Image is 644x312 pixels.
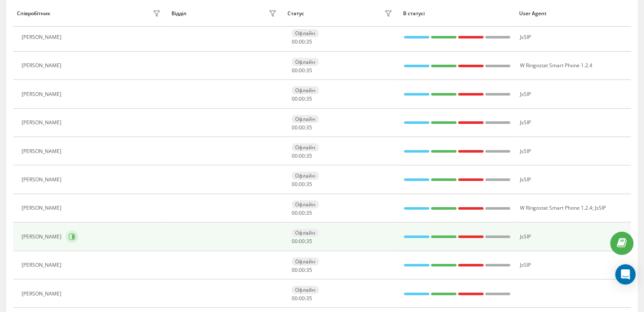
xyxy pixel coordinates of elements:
div: [PERSON_NAME] [22,205,64,211]
span: 00 [292,209,298,216]
div: : : [292,153,312,159]
span: 00 [299,266,305,274]
div: Співробітник [17,11,50,16]
span: 00 [299,209,305,216]
span: 00 [292,67,298,74]
span: 00 [292,124,298,131]
span: 35 [306,124,312,131]
div: : : [292,238,312,244]
span: 35 [306,38,312,45]
div: Офлайн [292,143,319,151]
span: 00 [299,124,305,131]
span: JsSIP [520,148,531,155]
span: JsSIP [520,176,531,183]
span: JsSIP [520,119,531,126]
div: [PERSON_NAME] [22,63,64,68]
div: [PERSON_NAME] [22,291,64,297]
span: 35 [306,238,312,245]
div: [PERSON_NAME] [22,262,64,268]
div: Офлайн [292,200,319,208]
span: 00 [299,67,305,74]
span: 00 [292,181,298,188]
div: Офлайн [292,257,319,265]
div: Офлайн [292,115,319,123]
div: [PERSON_NAME] [22,234,64,240]
span: 00 [299,238,305,245]
div: Офлайн [292,86,319,94]
div: Офлайн [292,229,319,237]
span: JsSIP [520,261,531,268]
div: : : [292,296,312,301]
span: 35 [306,295,312,302]
span: W Ringostat Smart Phone 1.2.4 [520,204,592,211]
div: Офлайн [292,286,319,294]
span: 35 [306,209,312,216]
div: : : [292,125,312,131]
div: Офлайн [292,29,319,37]
span: 00 [299,152,305,159]
span: 00 [299,295,305,302]
span: 00 [299,38,305,45]
span: JsSIP [520,33,531,41]
div: Офлайн [292,58,319,66]
span: 35 [306,67,312,74]
div: : : [292,267,312,273]
div: [PERSON_NAME] [22,120,64,126]
span: JsSIP [520,90,531,98]
div: Відділ [171,11,186,16]
span: W Ringostat Smart Phone 1.2.4 [520,62,592,69]
div: : : [292,96,312,102]
div: Open Intercom Messenger [615,264,636,285]
div: [PERSON_NAME] [22,34,64,40]
span: 35 [306,266,312,274]
span: 35 [306,152,312,159]
span: 00 [292,238,298,245]
span: 00 [299,95,305,102]
div: : : [292,210,312,216]
div: [PERSON_NAME] [22,148,64,154]
span: 35 [306,181,312,188]
span: 00 [299,181,305,188]
div: [PERSON_NAME] [22,177,64,183]
div: : : [292,39,312,45]
span: JsSIP [520,233,531,240]
span: JsSIP [594,204,605,211]
span: 00 [292,152,298,159]
div: : : [292,68,312,74]
span: 00 [292,38,298,45]
div: Офлайн [292,172,319,180]
div: Статус [287,11,304,16]
div: [PERSON_NAME] [22,91,64,97]
span: 00 [292,266,298,274]
span: 00 [292,95,298,102]
span: 00 [292,295,298,302]
div: User Agent [519,11,627,16]
div: В статусі [403,11,511,16]
span: 35 [306,95,312,102]
div: : : [292,181,312,187]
